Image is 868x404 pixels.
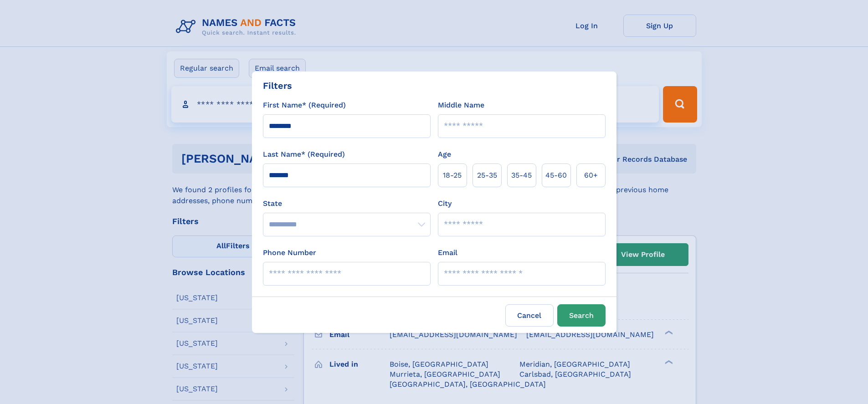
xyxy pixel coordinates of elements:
label: Cancel [505,304,554,327]
div: Filters [263,79,292,92]
span: 25‑35 [477,170,497,181]
label: First Name* (Required) [263,100,346,111]
span: 45‑60 [545,170,567,181]
label: Last Name* (Required) [263,149,345,160]
span: 35‑45 [511,170,532,181]
label: City [438,198,452,209]
label: Age [438,149,451,160]
button: Search [557,304,606,327]
label: Email [438,247,457,258]
label: State [263,198,431,209]
span: 18‑25 [443,170,462,181]
span: 60+ [584,170,598,181]
label: Middle Name [438,100,484,111]
label: Phone Number [263,247,316,258]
